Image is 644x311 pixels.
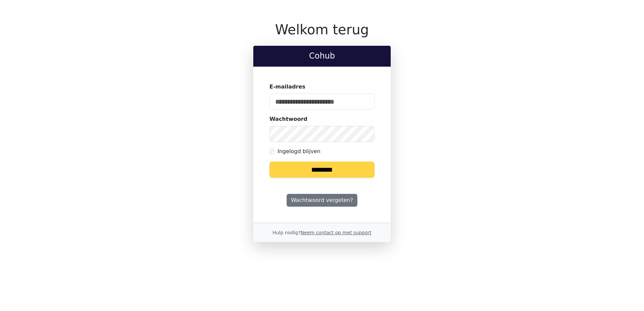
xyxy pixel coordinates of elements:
small: Hulp nodig? [272,230,372,235]
label: Wachtwoord [269,115,308,123]
h2: Cohub [259,51,385,61]
h1: Welkom terug [253,22,391,38]
a: Wachtwoord vergeten? [287,194,357,207]
label: Ingelogd blijven [278,147,320,155]
a: Neem contact op met support [300,230,371,235]
label: E-mailadres [269,83,305,91]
